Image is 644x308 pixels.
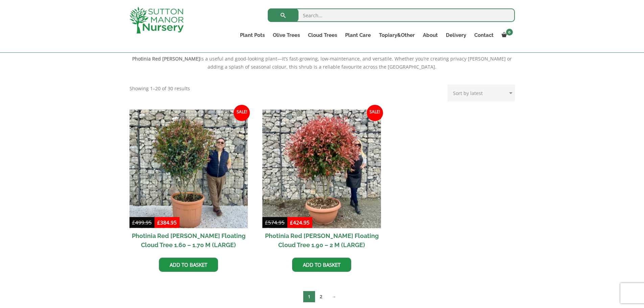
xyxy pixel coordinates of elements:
[129,228,248,253] h2: Photinia Red [PERSON_NAME] Floating Cloud Tree 1.60 – 1.70 M (LARGE)
[419,30,442,40] a: About
[442,30,470,40] a: Delivery
[470,30,498,40] a: Contact
[129,85,190,93] p: Showing 1–20 of 30 results
[129,291,515,305] nav: Product Pagination
[157,219,177,226] bdi: 384.95
[367,105,383,121] span: Sale!
[129,110,248,253] a: Sale! Photinia Red [PERSON_NAME] Floating Cloud Tree 1.60 – 1.70 M (LARGE)
[290,219,310,226] bdi: 424.95
[234,105,250,121] span: Sale!
[132,55,200,62] b: Photinia Red [PERSON_NAME]
[290,219,293,226] span: £
[262,228,381,253] h2: Photinia Red [PERSON_NAME] Floating Cloud Tree 1.90 – 2 M (LARGE)
[315,291,327,302] a: Page 2
[341,30,375,40] a: Plant Care
[268,8,515,22] input: Search...
[265,219,285,226] bdi: 574.95
[159,258,218,272] a: Add to basket: “Photinia Red Robin Floating Cloud Tree 1.60 - 1.70 M (LARGE)”
[236,30,269,40] a: Plant Pots
[292,258,351,272] a: Add to basket: “Photinia Red Robin Floating Cloud Tree 1.90 - 2 M (LARGE)”
[327,291,341,302] a: →
[304,30,341,40] a: Cloud Trees
[129,110,248,228] img: Photinia Red Robin Floating Cloud Tree 1.60 - 1.70 M (LARGE)
[132,219,152,226] bdi: 499.95
[200,55,512,70] span: is a useful and good-looking plant—it’s fast-growing, low-maintenance, and versatile. Whether you...
[157,219,160,226] span: £
[269,30,304,40] a: Olive Trees
[262,110,381,228] img: Photinia Red Robin Floating Cloud Tree 1.90 - 2 M (LARGE)
[498,30,515,40] a: 0
[262,110,381,253] a: Sale! Photinia Red [PERSON_NAME] Floating Cloud Tree 1.90 – 2 M (LARGE)
[448,85,515,101] select: Shop order
[303,291,315,302] span: Page 1
[129,7,184,33] img: logo
[132,219,135,226] span: £
[506,29,513,35] span: 0
[375,30,419,40] a: Topiary&Other
[265,219,268,226] span: £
